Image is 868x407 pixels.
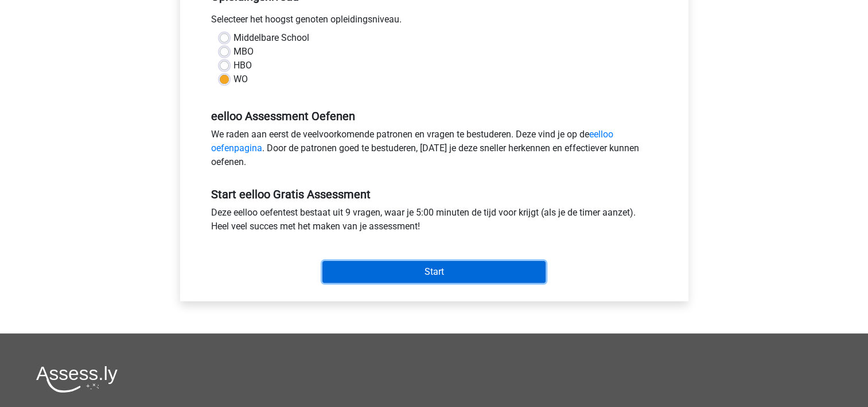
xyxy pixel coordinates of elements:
[233,31,309,45] label: Middelbare School
[233,45,254,59] label: MBO
[203,206,666,238] div: Deze eelloo oefentest bestaat uit 9 vragen, waar je 5:00 minuten de tijd voor krijgt (als je de t...
[211,109,657,123] h5: eelloo Assessment Oefenen
[36,366,118,393] img: Assessly logo
[211,187,657,201] h5: Start eelloo Gratis Assessment
[233,72,248,86] label: WO
[322,261,546,283] input: Start
[203,128,666,174] div: We raden aan eerst de veelvoorkomende patronen en vragen te bestuderen. Deze vind je op de . Door...
[233,59,252,72] label: HBO
[203,13,666,31] div: Selecteer het hoogst genoten opleidingsniveau.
